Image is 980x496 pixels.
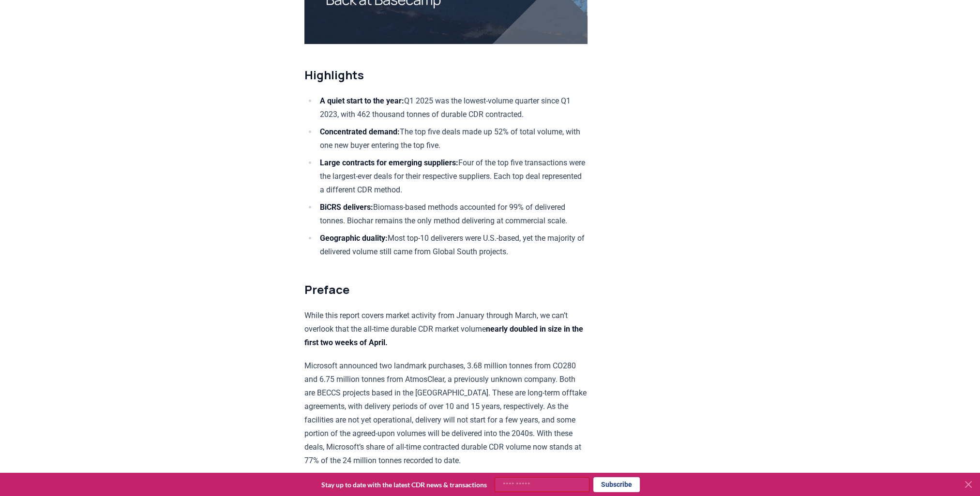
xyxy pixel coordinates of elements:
[320,158,458,167] strong: Large contracts for emerging suppliers:
[317,156,588,197] li: Four of the top five transactions were the largest-ever deals for their respective suppliers. Eac...
[320,203,373,212] strong: BiCRS delivers:
[317,125,588,152] li: The top five deals made up 52% of total volume, with one new buyer entering the top five.
[317,94,588,121] li: Q1 2025 was the lowest-volume quarter since Q1 2023, with 462 thousand tonnes of durable CDR cont...
[317,232,588,259] li: Most top-10 deliverers were U.S.-based, yet the majority of delivered volume still came from Glob...
[304,309,588,350] p: While this report covers market activity from January through March, we can’t overlook that the a...
[317,201,588,228] li: Biomass-based methods accounted for 99% of delivered tonnes. Biochar remains the only method deli...
[320,96,404,105] strong: A quiet start to the year:
[304,359,588,467] p: Microsoft announced two landmark purchases, 3.68 million tonnes from CO280 and 6.75 million tonne...
[304,67,588,83] h2: Highlights
[304,282,588,297] h2: Preface
[320,233,388,243] strong: Geographic duality:
[320,127,400,136] strong: Concentrated demand:
[304,324,583,347] strong: nearly doubled in size in the first two weeks of April.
